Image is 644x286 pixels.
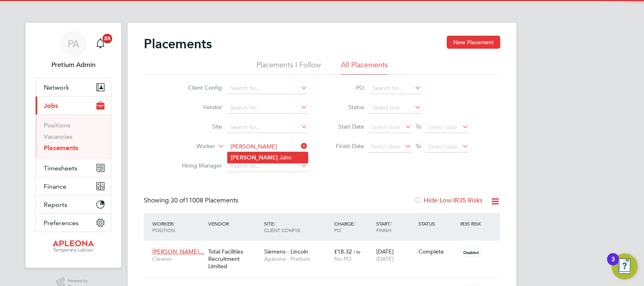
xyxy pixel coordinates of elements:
[354,249,360,255] span: / hr
[36,177,111,195] button: Finance
[150,243,500,250] a: [PERSON_NAME]…CleanerTotal Facilities Recruitment LimitedSiemens - LincolnApleona - Pretium£18.32...
[264,220,300,233] span: / Client Config
[428,143,457,150] span: Select date
[279,154,282,161] b: J
[370,102,421,114] input: Select one
[611,259,615,270] div: 3
[175,84,222,91] label: Client Config
[68,39,79,49] span: PA
[328,84,364,91] label: PO
[228,102,307,114] input: Search for...
[256,60,321,75] li: Placements I Follow
[44,121,70,129] a: Positions
[228,122,307,133] input: Search for...
[53,240,94,253] img: apleona-logo-retina.png
[447,36,500,49] button: New Placement
[44,183,66,190] span: Finance
[36,78,111,96] button: Network
[102,34,112,43] span: 20
[413,121,424,132] span: To
[175,103,222,111] label: Vendor
[262,216,332,237] div: Site
[418,248,456,255] div: Complete
[374,244,416,267] div: [DATE]
[26,23,121,268] nav: Main navigation
[334,220,355,233] span: / PO
[152,248,205,255] span: [PERSON_NAME]…
[460,247,482,258] span: Disabled
[612,254,638,280] button: Open Resource Center, 3 new notifications
[44,164,77,172] span: Timesheets
[228,83,307,94] input: Search for...
[458,216,486,231] div: IR35 Risk
[44,133,73,140] a: Vacancies
[231,154,278,161] b: [PERSON_NAME]
[374,216,416,237] div: Start
[44,144,78,152] a: Placements
[371,123,400,131] span: Select date
[328,103,364,111] label: Status
[44,201,67,209] span: Reports
[36,97,111,114] button: Jobs
[264,248,308,255] span: Siemens - Lincoln
[371,143,400,150] span: Select date
[332,216,374,237] div: Charge
[175,123,222,130] label: Site
[36,214,111,232] button: Preferences
[228,152,308,163] li: ahn
[328,142,364,150] label: Finish Date
[92,31,109,57] a: 20
[228,141,307,153] input: Search for...
[44,84,69,91] span: Network
[175,162,222,169] label: Hiring Manager
[36,114,111,159] div: Jobs
[334,248,352,255] span: £18.32
[206,216,262,231] div: Vendor
[35,60,111,70] span: Pretium Admin
[152,220,175,233] span: / Position
[228,161,307,172] input: Search for...
[376,220,392,233] span: / Finish
[44,219,79,227] span: Preferences
[144,36,212,52] h2: Placements
[428,123,457,131] span: Select date
[264,255,330,262] span: Apleona - Pretium
[171,196,238,204] span: 11008 Placements
[376,255,394,262] span: [DATE]
[35,31,111,70] a: PAPretium Admin
[206,244,262,274] div: Total Facilities Recruitment Limited
[328,123,364,130] label: Start Date
[414,196,482,204] label: Hide Low IR35 Risks
[144,196,240,205] div: Showing
[341,60,388,75] li: All Placements
[413,141,424,151] span: To
[168,142,215,151] label: Worker
[334,255,352,262] span: No PO
[68,277,90,284] span: Powered by
[416,216,458,231] div: Status
[36,196,111,213] button: Reports
[44,102,58,110] span: Jobs
[171,196,185,204] span: 30 of
[35,240,111,253] a: Go to home page
[152,255,204,262] span: Cleaner
[150,216,206,237] div: Worker
[36,159,111,177] button: Timesheets
[370,83,421,94] input: Search for...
